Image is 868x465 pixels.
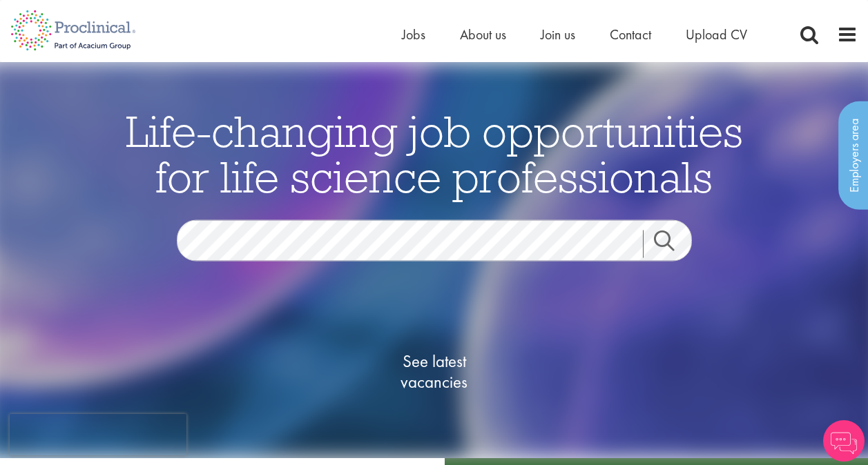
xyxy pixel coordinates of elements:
[541,26,575,43] a: Join us
[10,414,186,455] iframe: reCAPTCHA
[126,103,743,204] span: Life-changing job opportunities for life science professionals
[365,295,503,447] a: See latestvacancies
[643,230,702,257] a: Job search submit button
[610,26,651,43] a: Contact
[823,420,865,462] img: Chatbot
[460,26,506,43] a: About us
[402,26,425,43] a: Jobs
[686,26,747,43] a: Upload CV
[365,350,503,392] span: See latest vacancies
